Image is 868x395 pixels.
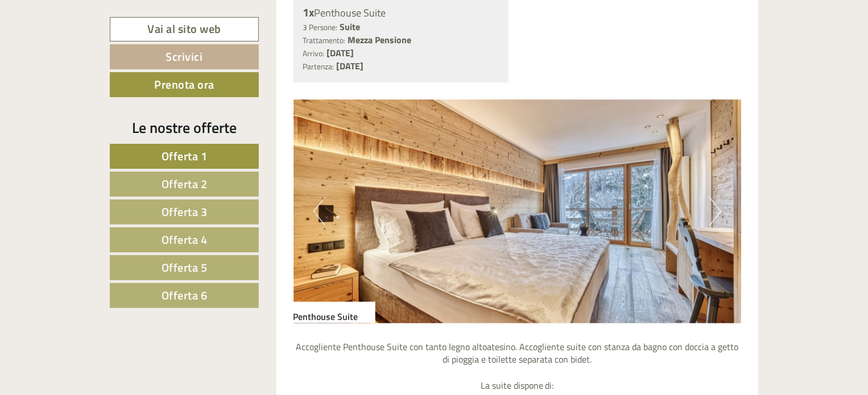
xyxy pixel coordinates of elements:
button: Invia [388,294,449,319]
img: image [294,99,742,323]
a: Vai al sito web [110,17,259,41]
span: Offerta 5 [162,259,208,276]
div: Buon giorno, come possiamo aiutarla? [9,31,170,65]
b: Mezza Pensione [348,33,412,47]
span: Offerta 1 [162,147,208,165]
small: Trattamento: [303,35,346,46]
small: 13:08 [17,55,164,63]
b: [DATE] [327,46,354,60]
div: Penthouse Suite [294,302,375,323]
span: Offerta 3 [162,203,208,221]
a: Prenota ora [110,72,259,97]
div: [GEOGRAPHIC_DATA] [17,33,164,42]
b: Suite [340,20,361,34]
small: Arrivo: [303,48,325,59]
small: Partenza: [303,61,334,72]
div: Penthouse Suite [303,5,499,21]
span: Offerta 4 [162,231,208,248]
a: Scrivici [110,44,259,69]
b: 1x [303,3,315,21]
small: 3 Persone: [303,22,338,33]
span: Offerta 6 [162,286,208,304]
div: giovedì [201,9,247,28]
b: [DATE] [337,59,364,73]
button: Previous [313,197,325,226]
button: Next [709,197,721,226]
span: Offerta 2 [162,175,208,193]
div: Le nostre offerte [110,117,259,138]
